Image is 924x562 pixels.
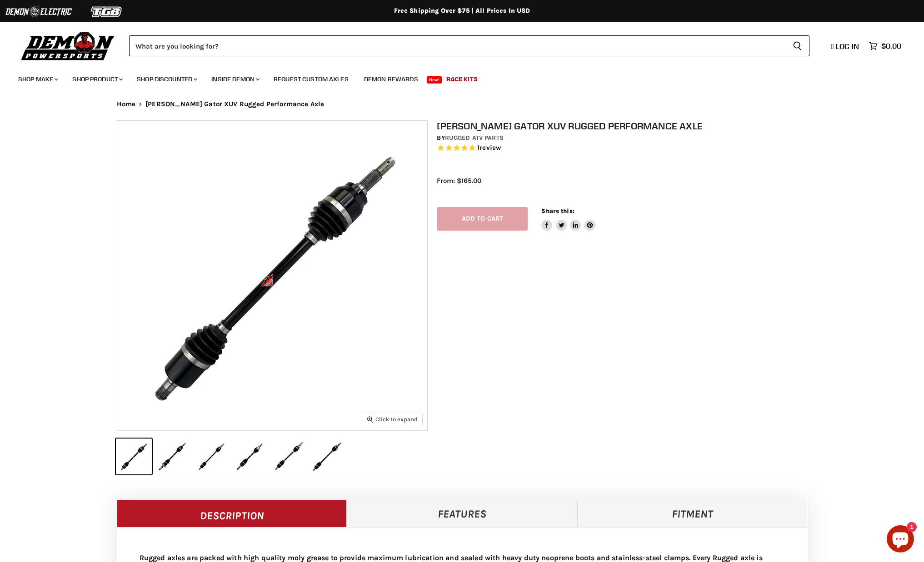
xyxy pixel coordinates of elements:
a: $0.00 [864,39,906,53]
button: Search [785,35,809,56]
span: $0.00 [881,42,901,50]
span: Log in [836,42,859,51]
button: IMAGE thumbnail [193,439,229,474]
a: Fitment [577,500,808,527]
button: Click to expand [363,413,422,425]
a: Demon Rewards [357,70,425,89]
form: Product [129,35,809,56]
a: Log in [827,42,864,50]
div: by [437,133,817,143]
img: TGB Logo 2 [73,3,141,20]
a: Inside Demon [205,70,265,89]
a: Shop Product [65,70,128,89]
aside: Share this: [541,207,595,231]
span: From: $165.00 [437,177,481,185]
span: Share this: [541,207,574,214]
button: IMAGE thumbnail [270,439,306,474]
span: Click to expand [367,416,418,423]
img: IMAGE [117,121,427,430]
h1: [PERSON_NAME] Gator XUV Rugged Performance Axle [437,120,817,132]
a: Features [347,500,577,527]
span: 1 reviews [477,143,501,152]
a: Description [117,500,347,527]
button: IMAGE thumbnail [155,439,190,474]
ul: Main menu [11,66,899,89]
img: Demon Electric Logo 2 [5,3,73,20]
button: IMAGE thumbnail [309,439,345,474]
button: IMAGE thumbnail [116,439,152,474]
span: Rated 5.0 out of 5 stars 1 reviews [437,143,817,153]
a: Shop Discounted [130,70,203,89]
a: Home [117,100,136,108]
inbox-online-store-chat: Shopify online store chat [884,525,917,555]
span: [PERSON_NAME] Gator XUV Rugged Performance Axle [145,100,324,108]
input: Search [129,35,785,56]
nav: Breadcrumbs [99,100,826,108]
a: Request Custom Axles [267,70,355,89]
a: Race Kits [440,70,484,89]
img: Demon Powersports [18,30,118,62]
a: Shop Make [11,70,64,89]
a: Rugged ATV Parts [445,134,504,142]
div: Free Shipping Over $75 | All Prices In USD [99,7,826,15]
span: review [479,143,501,152]
span: New! [427,76,442,84]
button: IMAGE thumbnail [232,439,268,474]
